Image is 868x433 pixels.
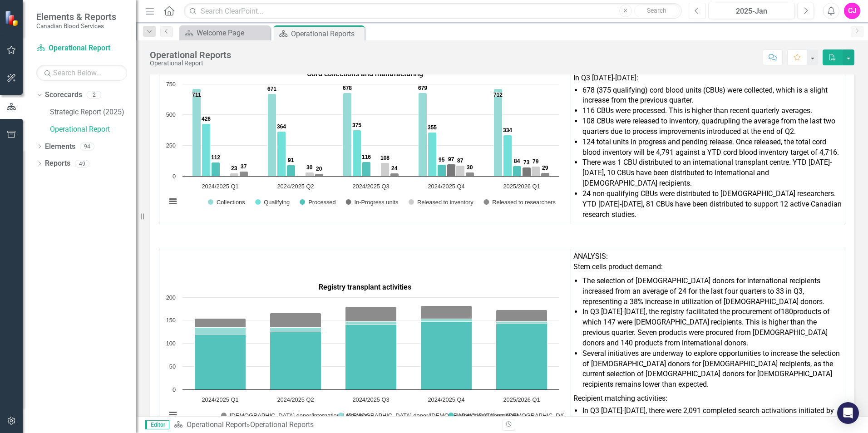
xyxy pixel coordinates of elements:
[195,305,547,327] g: Canadian donor/international recipient, bar series 1 of 3 with 5 bars.
[409,199,473,206] button: Show Released to inventory
[307,69,423,78] span: Cord collections and manufacturing
[496,321,547,324] path: 2025/2026 Q1, 5. Canadian donor/Canadian recipient.
[195,319,547,334] g: Canadian donor/Canadian recipient, bar series 2 of 3 with 5 bars.
[362,154,371,160] text: 116
[541,172,550,176] path: 2025/2026 Q1, 29. Released to researchers.
[532,166,540,176] path: 2025/2026 Q1, 79. Released to inventory.
[467,164,473,171] text: 30
[162,79,568,216] div: Chart. Highcharts interactive chart.
[270,327,321,332] path: 2024/2025 Q2, 9. Canadian donor/Canadian recipient.
[573,394,667,403] span: Recipient matching activities:
[192,89,201,176] path: 2024/2025 Q1, 711. Collections.
[268,93,276,176] path: 2024/2025 Q2, 671. Collections.
[287,165,296,176] path: 2024/2025 Q2, 91. Processed.
[162,293,564,429] svg: Interactive chart
[212,162,522,176] g: Processed, bar series 3 of 6 with 5 bars.
[277,131,286,176] path: 2024/2025 Q2, 364. Qualifying.
[167,195,179,208] button: View chart menu, Chart
[306,172,314,176] path: 2024/2025 Q2, 30. Released to inventory.
[166,142,176,149] text: 250
[270,332,321,389] path: 2024/2025 Q2, 125. International donor/Canadian recipient.
[169,363,176,370] text: 50
[230,162,540,176] g: Released to inventory, bar series 5 of 6 with 5 bars.
[438,164,446,176] path: 2024/2025 Q4, 95. Processed.
[192,92,201,98] text: 711
[241,163,247,170] text: 37
[288,157,294,163] text: 91
[582,276,824,306] span: The selection of [DEMOGRAPHIC_DATA] donors for international recipients increased from an average...
[345,306,397,321] path: 2024/2025 Q3, 33. Canadian donor/international recipient.
[514,158,520,164] text: 84
[421,321,472,389] path: 2024/2025 Q4, 147. International donor/Canadian recipient.
[496,324,547,389] path: 2025/2026 Q1, 142. International donor/Canadian recipient.
[162,79,564,216] svg: Interactive chart
[184,3,682,19] input: Search ClearPoint...
[494,89,503,176] path: 2025/2026 Q1, 712. Collections.
[166,294,176,301] text: 200
[647,7,666,14] span: Search
[353,130,361,176] path: 2024/2025 Q3, 375. Qualifying.
[419,93,427,176] path: 2024/2025 Q4, 679. Collections.
[428,396,464,403] text: 2024/2025 Q4
[195,334,246,389] path: 2024/2025 Q1, 120. International donor/Canadian recipient.
[75,160,89,167] div: 49
[162,293,568,429] div: Chart. Highcharts interactive chart.
[582,106,812,115] span: 116 CBUs were processed. This is higher than recent quarterly averages.
[145,420,169,429] span: Editor
[503,135,512,176] path: 2025/2026 Q1, 334. Qualifying.
[496,310,547,321] path: 2025/2026 Q1, 26. Canadian donor/international recipient.
[166,340,176,347] text: 100
[447,164,456,176] path: 2024/2025 Q4, 97. In-Progress units.
[212,162,220,176] path: 2024/2025 Q1, 112. Processed.
[428,124,437,131] text: 355
[202,116,211,122] text: 426
[582,117,835,136] span: 108 CBUs were released to inventory, quadrupling the average from the last two quarters due to pr...
[150,60,231,67] div: Operational Report
[418,85,427,91] text: 679
[345,321,397,325] path: 2024/2025 Q3, 7. Canadian donor/Canadian recipient.
[267,86,276,92] text: 671
[166,317,176,324] text: 150
[36,43,127,54] a: Operational Report
[634,5,680,17] button: Search
[36,65,127,81] input: Search Below...
[45,142,75,152] a: Elements
[250,420,314,429] div: Operational Reports
[582,158,832,187] span: There was 1 CBU distributed to an international transplant centre. YTD [DATE]-[DATE], 10 CBUs hav...
[319,283,411,291] span: Registry transplant activities
[202,183,238,190] text: 2024/2025 Q1
[466,172,474,176] path: 2024/2025 Q4, 30. Released to researchers.
[352,122,361,128] text: 375
[448,156,454,162] text: 97
[182,27,268,39] a: Welcome Page
[150,50,231,60] div: Operational Reports
[277,396,314,403] text: 2024/2025 Q2
[582,86,828,105] span: 678 (375 qualifying) cord blood units (CBUs) were collected, which is a slight increase from the ...
[844,3,860,19] button: CJ
[345,325,397,389] path: 2024/2025 Q3, 140. International donor/Canadian recipient.
[428,183,464,190] text: 2024/2025 Q4
[582,138,839,157] span: 124 total units in progress and pending release. Once released, the total cord blood inventory wi...
[573,262,663,271] span: Stem cells product demand:
[306,164,313,171] text: 30
[202,396,238,403] text: 2024/2025 Q1
[173,386,176,393] text: 0
[343,85,352,91] text: 678
[346,199,399,206] button: Show In-Progress units
[240,171,248,176] path: 2024/2025 Q1, 37. Released to researchers.
[781,307,793,316] span: 180
[362,162,371,176] path: 2024/2025 Q3, 116. Processed.
[231,165,237,172] text: 23
[36,22,116,30] small: Canadian Blood Services
[338,412,439,419] button: Show Canadian donor/Canadian recipient
[421,305,472,319] path: 2024/2025 Q4, 29. Canadian donor/international recipient.
[573,63,843,220] span: ANALYSIS:
[513,166,522,176] path: 2025/2026 Q1, 84. Processed.
[220,164,531,176] g: In-Progress units, bar series 4 of 6 with 5 bars.
[202,123,512,176] g: Qualifying, bar series 2 of 6 with 5 bars.
[166,111,176,118] text: 500
[573,74,638,82] span: In Q3 [DATE]-[DATE]:
[45,158,70,169] a: Reports
[221,412,328,419] button: Show Canadian donor/international recipient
